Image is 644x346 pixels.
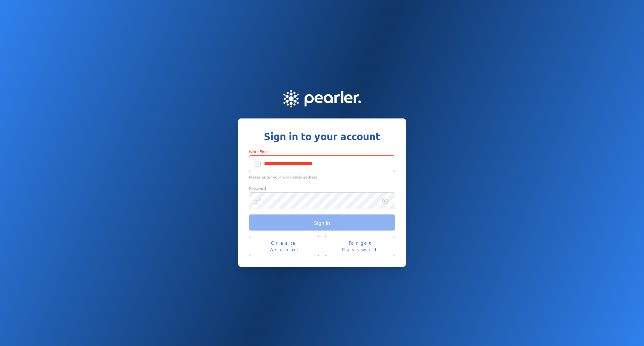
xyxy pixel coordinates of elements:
[249,186,266,191] span: Password
[249,236,319,256] button: Create Account
[249,214,395,231] button: Sign In
[325,236,395,256] button: Forgot Password
[257,239,311,253] span: Create Account
[249,129,395,143] h1: Sign in to your account
[249,149,269,154] span: Work Email
[314,219,330,226] span: Sign In
[249,174,317,180] span: Please enter your work email address
[333,239,387,253] span: Forgot Password
[382,198,388,204] div: Reveal Password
